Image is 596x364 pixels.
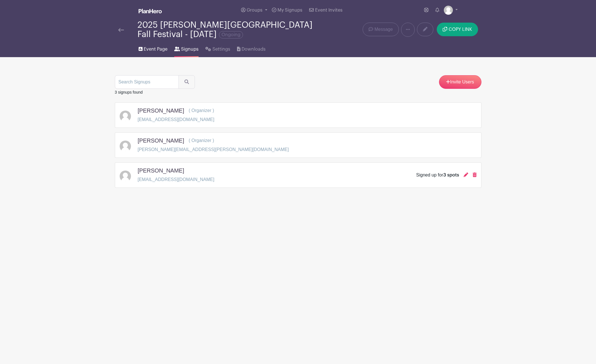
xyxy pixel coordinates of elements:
span: Ongoing [219,31,243,38]
input: Search Signups [115,75,179,89]
span: Event Invites [315,8,343,12]
a: Message [363,23,399,36]
p: [EMAIL_ADDRESS][DOMAIN_NAME] [138,176,214,183]
span: Signups [181,46,199,53]
h5: [PERSON_NAME] [138,167,184,174]
img: logo_white-6c42ec7e38ccf1d336a20a19083b03d10ae64f83f12c07503d8b9e83406b4c7d.svg [139,9,162,13]
img: default-ce2991bfa6775e67f084385cd625a349d9dcbb7a52a09fb2fda1e96e2d18dcdb.png [444,6,453,15]
div: 2025 [PERSON_NAME][GEOGRAPHIC_DATA] Fall Festival - [DATE] [137,20,321,39]
img: default-ce2991bfa6775e67f084385cd625a349d9dcbb7a52a09fb2fda1e96e2d18dcdb.png [120,111,131,122]
span: Settings [212,46,230,53]
img: default-ce2991bfa6775e67f084385cd625a349d9dcbb7a52a09fb2fda1e96e2d18dcdb.png [120,171,131,182]
span: 3 spots [443,173,459,177]
span: Downloads [242,46,266,53]
a: Invite Users [439,75,481,89]
span: My Signups [277,8,302,12]
small: 3 signups found [115,90,143,94]
button: COPY LINK [437,23,478,36]
img: default-ce2991bfa6775e67f084385cd625a349d9dcbb7a52a09fb2fda1e96e2d18dcdb.png [120,141,131,152]
p: [PERSON_NAME][EMAIL_ADDRESS][PERSON_NAME][DOMAIN_NAME] [138,146,289,153]
h5: [PERSON_NAME] [138,107,184,114]
span: Groups [247,8,263,12]
a: Settings [205,39,230,57]
h5: [PERSON_NAME] [138,137,184,144]
div: Signed up for [416,172,459,178]
a: Downloads [237,39,266,57]
img: back-arrow-29a5d9b10d5bd6ae65dc969a981735edf675c4d7a1fe02e03b50dbd4ba3cdb55.svg [118,28,124,32]
span: ( Organizer ) [189,108,214,113]
span: ( Organizer ) [189,138,214,143]
a: Signups [174,39,199,57]
span: Event Page [144,46,167,53]
span: Message [375,26,393,33]
a: Event Page [139,39,167,57]
span: COPY LINK [449,27,472,32]
p: [EMAIL_ADDRESS][DOMAIN_NAME] [138,116,214,123]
